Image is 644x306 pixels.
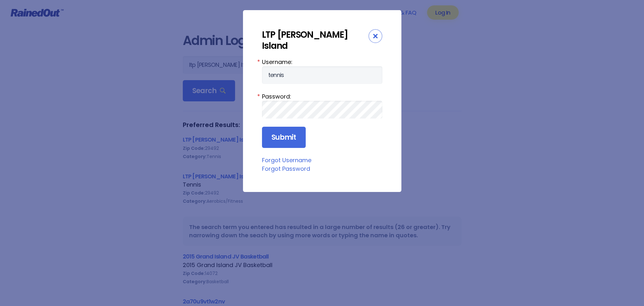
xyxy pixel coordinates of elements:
[262,92,382,101] label: Password:
[262,165,310,173] a: Forgot Password
[262,29,368,51] div: LTP [PERSON_NAME] Island
[368,29,382,43] div: Close
[262,156,311,164] a: Forgot Username
[262,58,382,66] label: Username:
[262,127,306,148] input: Submit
